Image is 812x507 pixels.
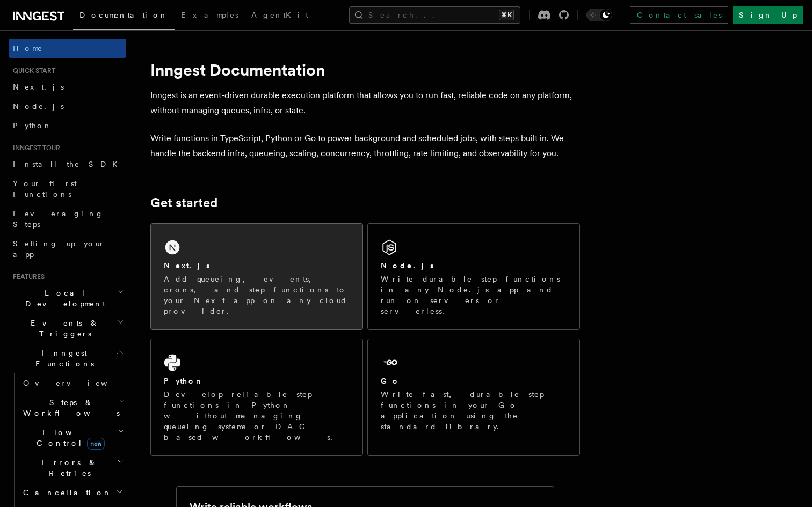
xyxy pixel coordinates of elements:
a: Setting up your app [9,234,126,264]
span: Node.js [13,102,64,111]
a: Next.js [9,77,126,97]
p: Write durable step functions in any Node.js app and run on servers or serverless. [381,274,567,317]
a: Node.js [9,97,126,116]
span: Setting up your app [13,239,105,259]
button: Errors & Retries [19,453,126,483]
span: Flow Control [19,427,118,449]
span: Quick start [9,67,55,75]
button: Flow Controlnew [19,423,126,453]
p: Develop reliable step functions in Python without managing queueing systems or DAG based workflows. [164,389,350,443]
a: Get started [150,195,218,210]
a: Install the SDK [9,155,126,174]
span: Overview [23,379,134,387]
span: Install the SDK [13,160,124,168]
p: Add queueing, events, crons, and step functions to your Next app on any cloud provider. [164,274,350,317]
span: Inngest tour [9,144,60,152]
a: GoWrite fast, durable step functions in your Go application using the standard library. [367,339,580,456]
span: Steps & Workflows [19,397,120,418]
span: Events & Triggers [9,318,117,339]
a: Python [9,116,126,135]
span: Python [13,121,52,130]
a: Examples [175,3,245,29]
a: Leveraging Steps [9,204,126,234]
button: Cancellation [19,483,126,502]
a: Your first Functions [9,174,126,204]
a: Node.jsWrite durable step functions in any Node.js app and run on servers or serverless. [367,223,580,330]
h2: Python [164,376,204,386]
p: Inngest is an event-driven durable execution platform that allows you to run fast, reliable code ... [150,88,580,118]
span: AgentKit [251,11,308,19]
button: Toggle dark mode [586,9,612,21]
span: Leveraging Steps [13,209,104,229]
span: Local Development [9,288,117,309]
button: Local Development [9,283,126,313]
span: Examples [181,11,238,19]
button: Inngest Functions [9,343,126,373]
span: new [87,438,105,450]
span: Home [13,43,43,54]
a: Sign Up [733,6,803,24]
p: Write functions in TypeScript, Python or Go to power background and scheduled jobs, with steps bu... [150,131,580,161]
h2: Go [381,376,400,386]
span: Next.js [13,83,64,91]
a: PythonDevelop reliable step functions in Python without managing queueing systems or DAG based wo... [150,339,363,456]
span: Cancellation [19,487,112,498]
span: Documentation [79,11,168,19]
h1: Inngest Documentation [150,60,580,79]
span: Your first Functions [13,179,77,199]
a: Home [9,39,126,58]
span: Inngest Functions [9,348,116,369]
a: Contact sales [630,6,728,24]
button: Steps & Workflows [19,393,126,423]
span: Errors & Retries [19,457,117,479]
span: Features [9,273,45,281]
a: AgentKit [245,3,315,29]
h2: Next.js [164,260,210,271]
a: Next.jsAdd queueing, events, crons, and step functions to your Next app on any cloud provider. [150,223,363,330]
h2: Node.js [381,260,434,271]
p: Write fast, durable step functions in your Go application using the standard library. [381,389,567,432]
button: Events & Triggers [9,313,126,343]
button: Search...⌘K [349,6,520,24]
a: Overview [19,373,126,393]
a: Documentation [73,3,175,30]
kbd: ⌘K [499,10,514,20]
